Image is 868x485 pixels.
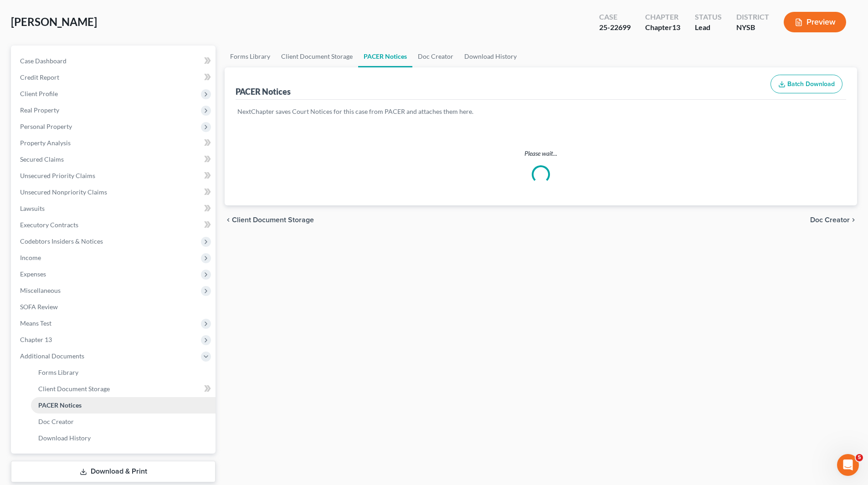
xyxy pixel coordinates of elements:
[31,414,216,430] a: Doc Creator
[225,216,314,224] button: chevron_left Client Document Storage
[38,418,74,425] span: Doc Creator
[20,73,59,81] span: Credit Report
[31,381,216,397] a: Client Document Storage
[225,46,276,67] a: Forms Library
[11,461,216,482] a: Download & Print
[11,15,97,28] span: [PERSON_NAME]
[412,46,459,67] a: Doc Creator
[787,80,835,88] span: Batch Download
[599,12,631,22] div: Case
[13,200,216,217] a: Lawsuits
[20,254,41,261] span: Income
[38,401,82,409] span: PACER Notices
[20,336,52,343] span: Chapter 13
[20,270,46,278] span: Expenses
[232,216,314,224] span: Client Document Storage
[236,86,291,97] div: PACER Notices
[13,135,216,151] a: Property Analysis
[20,57,67,65] span: Case Dashboard
[38,368,78,376] span: Forms Library
[459,46,522,67] a: Download History
[850,216,857,224] i: chevron_right
[856,454,863,461] span: 5
[13,69,216,86] a: Credit Report
[599,22,631,33] div: 25-22699
[645,22,680,33] div: Chapter
[38,434,91,442] span: Download History
[20,286,61,294] span: Miscellaneous
[237,107,844,116] p: NextChapter saves Court Notices for this case from PACER and attaches them here.
[20,319,51,327] span: Means Test
[20,172,95,179] span: Unsecured Priority Claims
[31,430,216,446] a: Download History
[225,216,232,224] i: chevron_left
[20,188,107,196] span: Unsecured Nonpriority Claims
[645,12,680,22] div: Chapter
[31,397,216,414] a: PACER Notices
[31,364,216,381] a: Forms Library
[13,151,216,168] a: Secured Claims
[38,385,110,393] span: Client Document Storage
[20,237,103,245] span: Codebtors Insiders & Notices
[358,46,412,67] a: PACER Notices
[736,22,769,33] div: NYSB
[20,352,84,360] span: Additional Documents
[810,216,850,224] span: Doc Creator
[276,46,358,67] a: Client Document Storage
[20,155,64,163] span: Secured Claims
[672,23,680,31] span: 13
[13,217,216,233] a: Executory Contracts
[20,204,45,212] span: Lawsuits
[20,123,72,130] span: Personal Property
[695,12,722,22] div: Status
[13,53,216,69] a: Case Dashboard
[695,22,722,33] div: Lead
[20,139,71,147] span: Property Analysis
[784,12,846,32] button: Preview
[770,75,842,94] button: Batch Download
[20,90,58,97] span: Client Profile
[736,12,769,22] div: District
[837,454,859,476] iframe: Intercom live chat
[13,168,216,184] a: Unsecured Priority Claims
[225,149,857,158] p: Please wait...
[13,299,216,315] a: SOFA Review
[20,221,78,229] span: Executory Contracts
[20,106,59,114] span: Real Property
[13,184,216,200] a: Unsecured Nonpriority Claims
[20,303,58,311] span: SOFA Review
[810,216,857,224] button: Doc Creator chevron_right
